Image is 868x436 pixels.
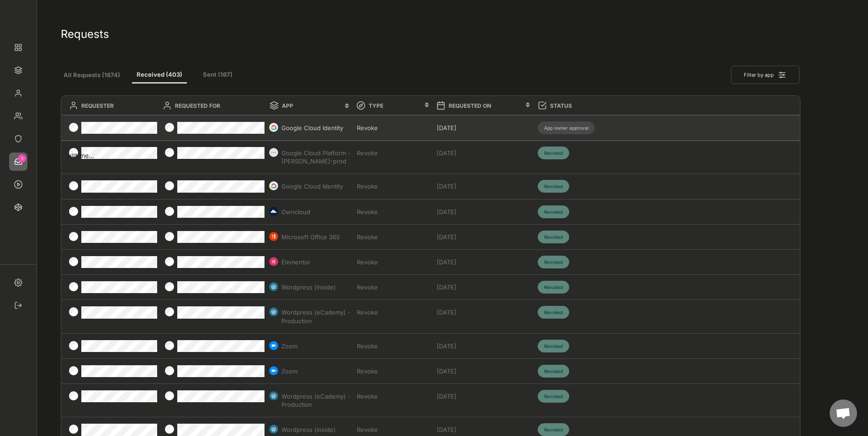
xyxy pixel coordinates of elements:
[9,9,27,27] div: eCademy GmbH - Roland Douven (owner)
[282,102,342,110] div: APP
[269,282,278,291] div: Wordpress (inside)
[9,152,27,171] div: Requests
[538,121,595,134] span: App owner approval
[81,102,153,110] div: REQUESTER
[269,425,278,434] div: Wordpress (inside)
[281,283,352,291] div: Wordpress (inside)
[61,68,122,84] button: All Requests (1674)
[132,67,187,84] button: Received (403)
[357,182,432,190] div: Revoke
[61,152,106,159] div: ...edit me...
[9,273,27,292] div: Settings
[357,342,432,350] div: Revoke
[550,102,624,110] div: STATUS
[281,208,352,216] div: Owncloud
[357,149,432,157] div: Revoke
[538,147,569,159] span: Revoked
[61,27,799,41] div: Requests
[269,148,278,157] div: Google Cloud Platform - alma-prod
[731,66,799,84] button: Filter by app
[9,38,27,57] div: Overview
[9,130,27,148] div: Compliance
[538,306,569,319] span: Revoked
[357,425,432,434] div: Revoke
[269,181,278,190] div: Google Cloud Identity
[437,124,533,132] div: [DATE]
[538,205,569,218] span: Revoked
[437,308,533,316] div: [DATE]
[269,257,278,266] div: Elementor
[437,208,533,216] div: [DATE]
[269,207,278,216] div: Owncloud
[357,308,432,316] div: Revoke
[269,307,278,316] div: Wordpress (eCademy) - Production
[9,84,27,102] div: Members
[281,342,352,350] div: Zoom
[437,149,533,157] div: [DATE]
[9,107,27,125] div: Teams/Circles
[269,232,278,241] div: Microsoft Office 365
[357,258,432,266] div: Revoke
[269,366,278,375] div: Zoom
[830,399,857,427] div: Chat öffnen
[538,365,569,378] span: Revoked
[437,182,533,190] div: [DATE]
[175,102,265,110] div: REQUESTED FOR
[437,425,533,434] div: [DATE]
[281,124,352,132] div: Google Cloud Identity
[357,233,432,241] div: Revoke
[281,425,352,434] div: Wordpress (inside)
[538,390,569,403] span: Revoked
[9,198,27,216] div: Insights
[538,256,569,268] span: Revoked
[437,367,533,375] div: [DATE]
[269,391,278,400] div: Wordpress (eCademy) - Production
[449,102,523,110] div: REQUESTED ON
[437,233,533,241] div: [DATE]
[269,123,278,132] div: Google Cloud Identity
[196,67,239,84] button: Sent (167)
[538,231,569,243] span: Revoked
[281,149,352,165] div: Google Cloud Platform - [PERSON_NAME]-prod
[357,124,432,132] div: Revoke
[9,175,27,194] div: Workflows
[357,208,432,216] div: Revoke
[538,180,569,193] span: Revoked
[357,392,432,400] div: Revoke
[281,258,352,266] div: Elementor
[281,392,352,409] div: Wordpress (eCademy) - Production
[281,233,352,241] div: Microsoft Office 365
[437,258,533,266] div: [DATE]
[538,281,569,294] span: Revoked
[437,392,533,400] div: [DATE]
[281,182,352,190] div: Google Cloud Identity
[357,367,432,375] div: Revoke
[9,61,27,79] div: Apps
[437,342,533,350] div: [DATE]
[369,102,423,110] div: TYPE
[281,308,352,325] div: Wordpress (eCademy) - Production
[357,283,432,291] div: Revoke
[269,341,278,350] div: Zoom
[281,367,352,375] div: Zoom
[538,423,569,436] span: Revoked
[9,296,27,315] div: Sign out
[18,157,26,160] div: 1
[538,340,569,352] span: Revoked
[437,283,533,291] div: [DATE]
